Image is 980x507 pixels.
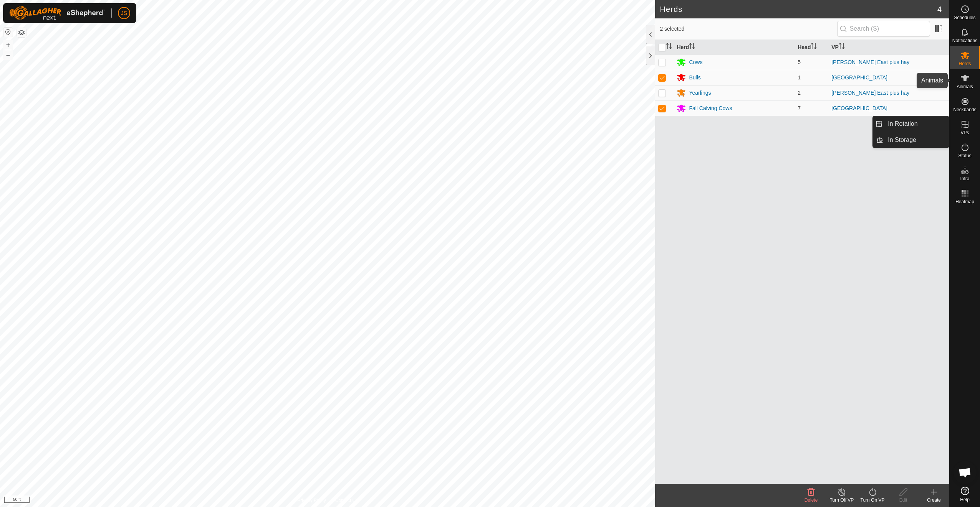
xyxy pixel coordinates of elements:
li: In Rotation [873,116,949,132]
a: Privacy Policy [297,497,326,504]
div: Edit [888,497,919,504]
button: Map Layers [17,28,26,37]
a: [GEOGRAPHIC_DATA] [831,74,887,81]
span: Heatmap [955,199,974,204]
div: Turn On VP [857,497,888,504]
span: Herds [958,61,971,66]
div: Fall Calving Cows [689,104,732,112]
span: 4 [937,3,942,15]
span: 2 [798,90,801,96]
span: 2 selected [660,25,837,33]
div: Yearlings [689,89,711,97]
div: Cows [689,58,702,66]
div: Turn Off VP [826,497,857,504]
button: + [3,40,13,49]
span: Notifications [952,38,977,43]
span: VPs [960,130,969,135]
span: Neckbands [953,107,976,112]
a: In Storage [883,132,949,148]
li: In Storage [873,132,949,148]
a: [PERSON_NAME] East plus hay [831,59,909,65]
a: Contact Us [335,497,358,504]
a: [GEOGRAPHIC_DATA] [831,105,887,111]
div: Open chat [954,461,977,484]
button: – [3,50,13,59]
span: 5 [798,59,801,65]
p-sorticon: Activate to sort [689,44,695,50]
span: Schedules [954,15,975,20]
span: Delete [805,497,818,503]
th: VP [828,40,949,55]
th: Head [795,40,828,55]
a: [PERSON_NAME] East plus hay [831,90,909,96]
span: 1 [798,74,801,81]
div: Create [919,497,949,504]
span: In Rotation [888,119,917,128]
button: Reset Map [3,28,13,37]
span: Help [960,497,970,502]
div: Bulls [689,74,700,82]
p-sorticon: Activate to sort [839,44,845,50]
a: Help [950,484,980,505]
span: In Storage [888,135,916,145]
span: Animals [957,84,973,89]
span: Status [958,153,971,158]
img: Gallagher Logo [9,6,105,20]
span: JS [121,9,127,17]
span: 7 [798,105,801,111]
th: Herd [674,40,795,55]
p-sorticon: Activate to sort [666,44,672,50]
h2: Herds [660,5,937,14]
span: Infra [960,176,969,181]
input: Search (S) [837,21,930,37]
a: In Rotation [883,116,949,132]
p-sorticon: Activate to sort [811,44,817,50]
